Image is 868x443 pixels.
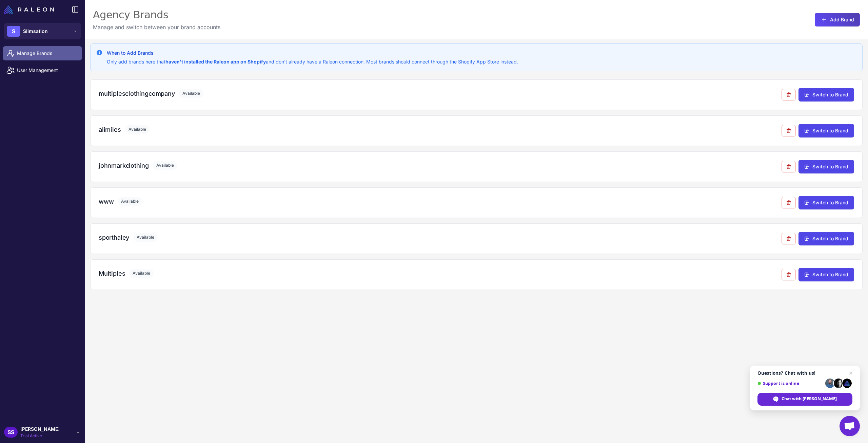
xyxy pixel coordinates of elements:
p: Only add brands here that and don't already have a Raleon connection. Most brands should connect ... [107,58,518,66]
button: Switch to Brand [798,232,854,245]
h3: Multiples [99,269,125,278]
span: Available [153,161,177,170]
div: SS [4,427,18,438]
span: Available [179,89,203,98]
span: Close chat [847,369,855,377]
span: Available [133,233,158,242]
span: Available [125,125,150,134]
button: Switch to Brand [798,88,854,101]
h3: sporthaley [99,233,129,242]
h3: multiplesclothingcompany [99,89,175,98]
span: Available [129,269,154,278]
button: Switch to Brand [798,124,854,137]
span: Support is online [757,381,823,386]
div: Agency Brands [93,8,220,22]
h3: When to Add Brands [107,49,518,57]
a: User Management [3,63,82,77]
button: Remove from agency [782,233,796,244]
span: Slimsation [23,27,48,35]
button: Remove from agency [782,125,796,136]
button: Remove from agency [782,269,796,280]
h3: johnmarkclothing [99,161,149,170]
button: SSlimsation [4,23,81,39]
strong: haven't installed the Raleon app on Shopify [165,59,266,64]
a: Manage Brands [3,46,82,60]
img: Raleon Logo [4,5,54,14]
h3: www [99,197,114,206]
button: Switch to Brand [798,268,854,281]
button: Switch to Brand [798,196,854,209]
div: Chat with Raleon [757,393,852,406]
span: Trial Active [20,433,60,439]
button: Switch to Brand [798,160,854,173]
p: Manage and switch between your brand accounts [93,23,220,31]
span: Available [118,197,142,206]
span: Manage Brands [17,50,77,57]
button: Remove from agency [782,161,796,172]
span: Questions? Chat with us! [757,370,852,376]
h3: alimiles [99,125,121,134]
div: Open chat [840,416,860,436]
button: Remove from agency [782,89,796,100]
button: Remove from agency [782,197,796,208]
span: User Management [17,67,77,74]
div: S [7,26,20,37]
button: Add Brand [815,13,860,26]
span: [PERSON_NAME] [20,425,60,433]
span: Chat with [PERSON_NAME] [782,396,837,402]
a: Raleon Logo [4,5,57,14]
